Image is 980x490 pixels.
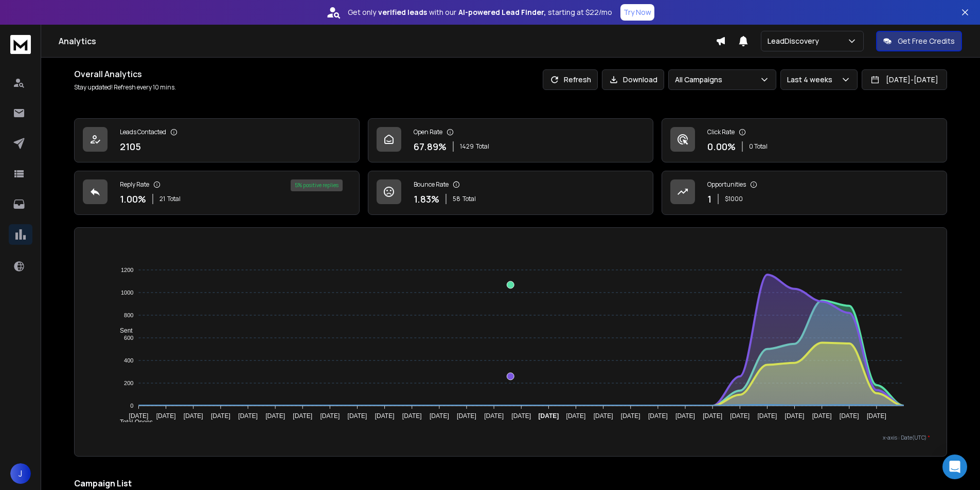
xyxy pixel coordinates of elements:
[414,128,442,136] p: Open Rate
[124,357,133,364] tspan: 400
[812,412,832,420] tspan: [DATE]
[648,412,668,420] tspan: [DATE]
[124,380,133,386] tspan: 200
[787,75,836,85] p: Last 4 weeks
[91,434,930,442] p: x-axis : Date(UTC)
[124,312,133,318] tspan: 800
[707,128,735,136] p: Click Rate
[293,412,312,420] tspan: [DATE]
[942,455,967,479] div: Open Intercom Messenger
[898,36,955,46] p: Get Free Credits
[414,139,447,154] p: 67.89 %
[368,118,653,162] a: Open Rate67.89%1429Total
[59,35,716,47] h1: Analytics
[623,7,651,17] p: Try Now
[707,180,746,189] p: Opportunities
[594,412,613,420] tspan: [DATE]
[457,412,476,420] tspan: [DATE]
[725,195,743,203] p: $ 1000
[458,7,546,17] strong: AI-powered Lead Finder,
[867,412,886,420] tspan: [DATE]
[112,327,133,334] span: Sent
[74,171,360,215] a: Reply Rate1.00%21Total5% positive replies
[74,477,947,489] h2: Campaign List
[707,192,711,206] p: 1
[662,118,947,162] a: Click Rate0.00%0 Total
[74,68,176,80] h1: Overall Analytics
[74,83,176,92] p: Stay updated! Refresh every 10 mins.
[10,35,31,54] img: logo
[675,412,695,420] tspan: [DATE]
[862,69,947,90] button: [DATE]-[DATE]
[703,412,722,420] tspan: [DATE]
[620,4,654,21] button: Try Now
[184,412,203,420] tspan: [DATE]
[768,36,823,46] p: LeadDiscovery
[402,412,422,420] tspan: [DATE]
[414,180,449,189] p: Bounce Rate
[120,128,166,136] p: Leads Contacted
[538,412,559,420] tspan: [DATE]
[566,412,586,420] tspan: [DATE]
[543,69,598,90] button: Refresh
[662,171,947,215] a: Opportunities1$1000
[484,412,504,420] tspan: [DATE]
[785,412,805,420] tspan: [DATE]
[120,139,141,154] p: 2105
[378,7,427,17] strong: verified leads
[159,195,165,203] span: 21
[348,412,367,420] tspan: [DATE]
[238,412,258,420] tspan: [DATE]
[10,463,31,484] button: J
[840,412,859,420] tspan: [DATE]
[707,139,736,154] p: 0.00 %
[120,180,149,189] p: Reply Rate
[375,412,395,420] tspan: [DATE]
[112,419,153,426] span: Total Opens
[602,69,664,90] button: Download
[564,75,591,85] p: Refresh
[121,267,133,273] tspan: 1200
[121,289,133,296] tspan: 1000
[167,195,181,203] span: Total
[211,412,230,420] tspan: [DATE]
[730,412,750,420] tspan: [DATE]
[476,142,489,151] span: Total
[623,75,657,85] p: Download
[511,412,531,420] tspan: [DATE]
[414,192,439,206] p: 1.83 %
[430,412,449,420] tspan: [DATE]
[758,412,777,420] tspan: [DATE]
[120,192,146,206] p: 1.00 %
[156,412,176,420] tspan: [DATE]
[621,412,640,420] tspan: [DATE]
[453,195,460,203] span: 58
[320,412,340,420] tspan: [DATE]
[876,31,962,51] button: Get Free Credits
[749,142,768,151] p: 0 Total
[460,142,474,151] span: 1429
[675,75,726,85] p: All Campaigns
[291,179,343,191] div: 5 % positive replies
[265,412,285,420] tspan: [DATE]
[462,195,476,203] span: Total
[130,403,133,409] tspan: 0
[368,171,653,215] a: Bounce Rate1.83%58Total
[124,335,133,341] tspan: 600
[129,412,148,420] tspan: [DATE]
[74,118,360,162] a: Leads Contacted2105
[348,7,612,17] p: Get only with our starting at $22/mo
